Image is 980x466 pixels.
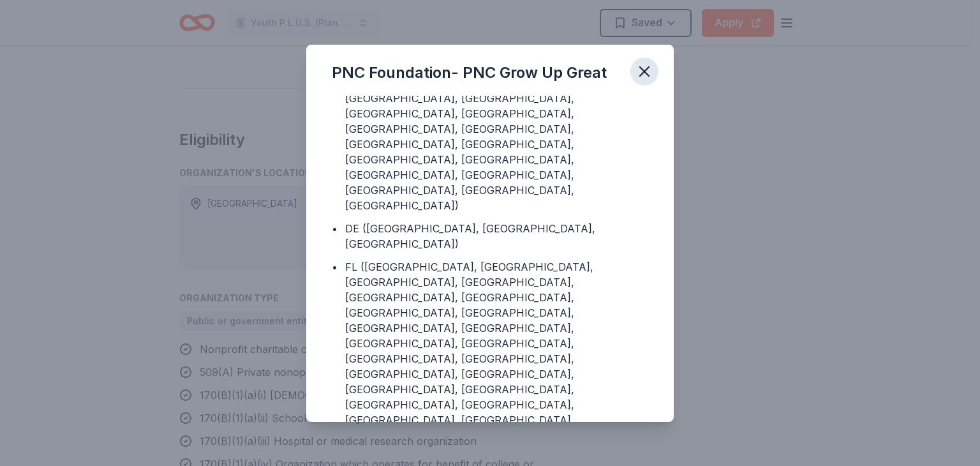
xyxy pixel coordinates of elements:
[332,63,607,83] div: PNC Foundation- PNC Grow Up Great
[345,75,648,213] div: AL ([GEOGRAPHIC_DATA], [GEOGRAPHIC_DATA], [GEOGRAPHIC_DATA], [GEOGRAPHIC_DATA], [GEOGRAPHIC_DATA]...
[332,221,338,236] div: •
[332,259,338,274] div: •
[345,221,648,252] div: DE ([GEOGRAPHIC_DATA], [GEOGRAPHIC_DATA], [GEOGRAPHIC_DATA])
[345,259,648,458] div: FL ([GEOGRAPHIC_DATA], [GEOGRAPHIC_DATA], [GEOGRAPHIC_DATA], [GEOGRAPHIC_DATA], [GEOGRAPHIC_DATA]...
